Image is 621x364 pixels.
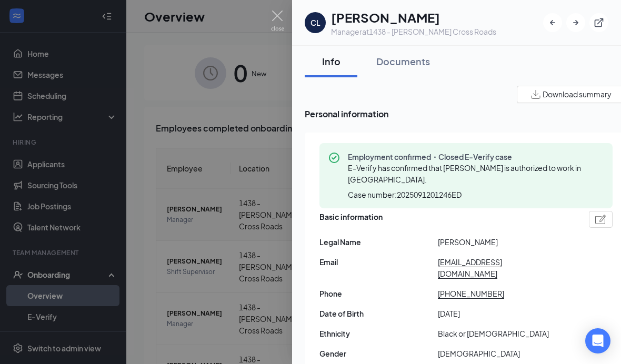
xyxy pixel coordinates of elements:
span: Case number: 2025091201246ED [348,189,462,200]
svg: CheckmarkCircle [328,151,340,164]
svg: ArrowLeftNew [547,17,558,28]
button: ArrowRight [566,13,585,32]
span: [DATE] [438,308,556,319]
span: [DEMOGRAPHIC_DATA] [438,348,556,359]
span: Phone [319,288,438,299]
button: ExternalLink [589,13,608,32]
span: Basic information [319,211,383,228]
div: Manager at 1438 - [PERSON_NAME] Cross Roads [331,26,496,37]
span: Download summary [543,89,612,100]
h1: [PERSON_NAME] [331,8,496,26]
span: Ethnicity [319,328,438,339]
svg: ArrowRight [570,17,581,28]
div: CL [310,17,320,28]
div: Open Intercom Messenger [585,328,610,353]
div: Documents [376,55,430,68]
svg: ExternalLink [594,17,604,28]
span: Employment confirmed・Closed E-Verify case [348,151,604,162]
span: Email [319,256,438,268]
span: E-Verify has confirmed that [PERSON_NAME] is authorized to work in [GEOGRAPHIC_DATA]. [348,163,581,184]
div: Info [315,55,347,68]
span: Date of Birth [319,308,438,319]
span: Legal Name [319,236,438,248]
span: Gender [319,348,438,359]
span: Black or [DEMOGRAPHIC_DATA] [438,328,556,339]
button: ArrowLeftNew [543,13,562,32]
span: [PERSON_NAME] [438,236,556,248]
